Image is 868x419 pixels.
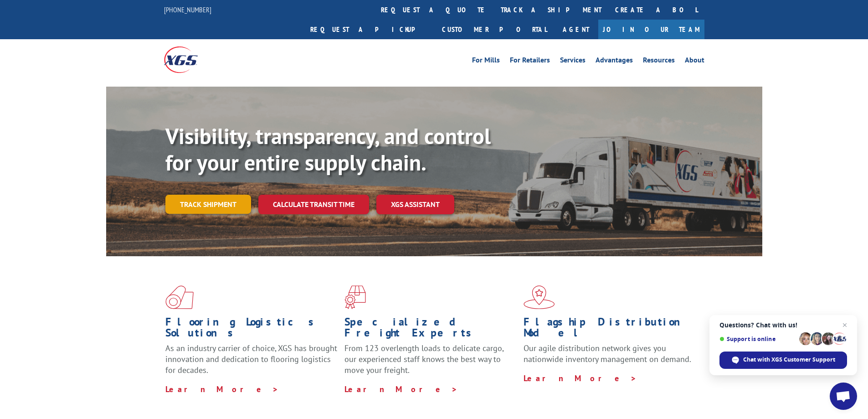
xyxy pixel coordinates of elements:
a: Advantages [596,57,633,67]
a: For Retailers [510,57,550,67]
a: [PHONE_NUMBER] [164,5,211,14]
a: Agent [554,20,598,39]
a: Calculate transit time [258,195,369,214]
a: XGS ASSISTANT [376,195,454,214]
h1: Flooring Logistics Solutions [165,316,338,343]
span: Support is online [719,336,796,342]
a: Join Our Team [598,20,704,39]
a: About [685,57,704,67]
a: Customer Portal [435,20,554,39]
a: Resources [643,57,675,67]
a: Learn More > [344,384,458,394]
span: As an industry carrier of choice, XGS has brought innovation and dedication to flooring logistics... [165,343,337,375]
img: xgs-icon-flagship-distribution-model-red [524,285,555,309]
a: Open chat [830,383,857,410]
img: xgs-icon-focused-on-flooring-red [344,285,366,309]
p: From 123 overlength loads to delicate cargo, our experienced staff knows the best way to move you... [344,343,517,383]
a: Request a pickup [303,20,435,39]
span: Chat with XGS Customer Support [743,356,835,364]
a: Learn More > [524,373,637,383]
a: Learn More > [165,384,279,394]
h1: Flagship Distribution Model [524,316,696,343]
h1: Specialized Freight Experts [344,316,517,343]
span: Our agile distribution network gives you nationwide inventory management on demand. [524,343,691,364]
a: For Mills [472,57,500,67]
a: Track shipment [165,195,251,214]
img: xgs-icon-total-supply-chain-intelligence-red [165,285,194,309]
a: Services [560,57,586,67]
span: Chat with XGS Customer Support [719,352,847,369]
span: Questions? Chat with us! [719,321,847,329]
b: Visibility, transparency, and control for your entire supply chain. [165,122,491,176]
